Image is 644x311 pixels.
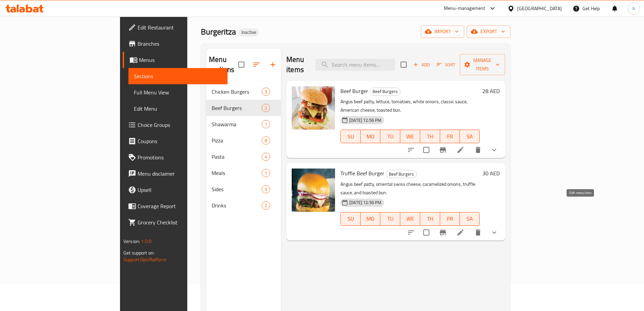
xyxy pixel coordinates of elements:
[482,86,500,96] h6: 28 AED
[262,154,270,160] span: 4
[380,130,400,143] button: TU
[292,169,335,212] img: Truffle Beef Burger
[426,27,459,36] span: import
[123,52,228,68] a: Menus
[456,146,464,154] a: Edit menu item
[262,185,270,193] div: items
[128,68,228,84] a: Sections
[419,143,433,157] span: Select to update
[443,132,457,141] span: FR
[138,153,222,161] span: Promotions
[444,4,485,13] div: Menu-management
[460,130,480,143] button: SA
[486,224,502,241] button: show more
[482,169,500,178] h6: 30 AED
[262,137,270,144] span: 8
[462,132,477,141] span: SA
[411,60,432,70] span: Add item
[212,153,262,161] span: Pasta
[262,104,270,112] div: items
[262,88,270,96] div: items
[134,105,222,113] span: Edit Menu
[343,132,358,141] span: SU
[403,214,418,224] span: WE
[460,212,480,226] button: SA
[363,214,378,224] span: MO
[262,120,270,128] div: items
[423,214,437,224] span: TH
[138,121,222,129] span: Choice Groups
[440,130,460,143] button: FR
[212,88,262,96] span: Chicken Burgers
[340,168,384,178] span: Truffle Beef Burger
[340,212,361,226] button: SU
[206,197,281,214] div: Drinks2
[138,218,222,226] span: Grocery Checklist
[470,142,486,158] button: delete
[123,255,166,264] a: Support.OpsPlatform
[340,97,480,114] p: Angus beef patty, lettuce, tomatoes, white onions, classic sauce, American cheese, toasted bun.
[400,130,420,143] button: WE
[383,214,398,224] span: TU
[435,60,457,70] button: Sort
[462,214,477,224] span: SA
[421,25,464,38] button: import
[248,57,265,73] span: Sort sections
[347,199,384,206] span: [DATE] 12:56 PM
[403,224,419,241] button: sort-choices
[212,185,262,193] span: Sides
[490,228,498,237] svg: Show Choices
[490,146,498,154] svg: Show Choices
[380,212,400,226] button: TU
[411,60,432,70] button: Add
[435,224,451,241] button: Branch-specific-item
[412,61,431,69] span: Add
[206,84,281,100] div: Chicken Burgers3
[134,88,222,96] span: Full Menu View
[400,212,420,226] button: WE
[138,23,222,31] span: Edit Restaurant
[128,101,228,117] a: Edit Menu
[206,181,281,197] div: Sides3
[206,81,281,216] nav: Menu sections
[262,105,270,111] span: 2
[420,212,440,226] button: TH
[123,19,228,36] a: Edit Restaurant
[435,142,451,158] button: Branch-specific-item
[432,60,460,70] span: Sort items
[420,130,440,143] button: TH
[633,5,635,12] span: h
[239,28,259,37] div: Inactive
[403,142,419,158] button: sort-choices
[465,56,500,73] span: Manage items
[123,149,228,165] a: Promotions
[361,212,381,226] button: MO
[437,61,455,69] span: Sort
[212,136,262,145] span: Pizza
[212,169,262,177] span: Meals
[212,120,262,128] span: Shawarma
[315,59,395,71] input: search
[397,58,411,72] span: Select section
[262,169,270,177] div: items
[123,133,228,149] a: Coupons
[123,36,228,52] a: Branches
[128,84,228,101] a: Full Menu View
[206,149,281,165] div: Pasta4
[517,5,562,12] div: [GEOGRAPHIC_DATA]
[262,201,270,209] div: items
[206,116,281,132] div: Shawarma1
[239,29,259,35] span: Inactive
[138,202,222,210] span: Coverage Report
[403,132,418,141] span: WE
[212,201,262,209] div: Drinks
[262,170,270,176] span: 1
[347,117,384,124] span: [DATE] 12:56 PM
[138,137,222,145] span: Coupons
[386,170,416,178] span: Beef Burgers
[123,182,228,198] a: Upsell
